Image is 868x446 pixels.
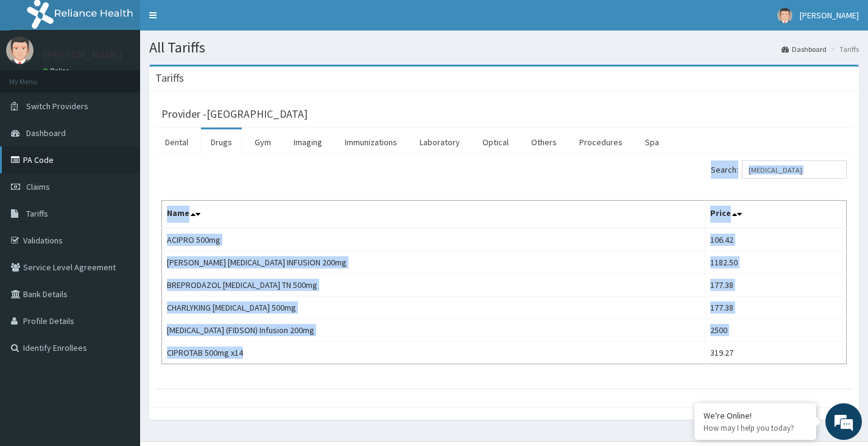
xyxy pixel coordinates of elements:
[410,129,470,155] a: Laboratory
[705,201,847,229] th: Price
[705,342,847,364] td: 319.27
[705,297,847,319] td: 177.38
[704,423,807,433] p: How may I help you today?
[6,37,34,64] img: User Image
[704,410,807,421] div: We're Online!
[705,319,847,342] td: 2500
[782,44,827,54] a: Dashboard
[570,129,632,155] a: Procedures
[705,251,847,274] td: 1182.50
[200,6,229,35] div: Minimize live chat window
[245,129,281,155] a: Gym
[335,129,407,155] a: Immunizations
[26,208,48,219] span: Tariffs
[162,251,705,274] td: [PERSON_NAME] [MEDICAL_DATA] INFUSION 200mg
[63,68,205,84] div: Chat with us now
[155,73,184,84] h3: Tariffs
[155,129,198,155] a: Dental
[705,274,847,297] td: 177.38
[162,228,705,251] td: ACIPRO 500mg
[6,308,232,350] textarea: Type your message and hit 'Enter'
[800,10,859,21] span: [PERSON_NAME]
[705,228,847,251] td: 106.42
[162,297,705,319] td: CHARLYKING [MEDICAL_DATA] 500mg
[162,319,705,342] td: [MEDICAL_DATA] (FIDSON) Infusion 200mg
[43,67,72,75] a: Online
[161,109,308,120] h3: Provider - [GEOGRAPHIC_DATA]
[162,274,705,297] td: BREPRODAZOL [MEDICAL_DATA] TN 500mg
[473,129,518,155] a: Optical
[26,128,66,138] span: Dashboard
[26,181,50,192] span: Claims
[635,129,669,155] a: Spa
[711,160,847,179] label: Search:
[521,129,566,155] a: Others
[43,49,122,60] p: [PERSON_NAME]
[777,8,792,23] img: User Image
[742,160,847,179] input: Search:
[201,129,242,155] a: Drugs
[26,101,88,112] span: Switch Providers
[23,61,49,92] img: d_794563401_company_1708531726252_794563401
[162,201,705,229] th: Name
[828,44,859,54] li: Tariffs
[71,141,168,264] span: We're online!
[149,40,859,56] h1: All Tariffs
[284,129,332,155] a: Imaging
[162,342,705,364] td: CIPROTAB 500mg x14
